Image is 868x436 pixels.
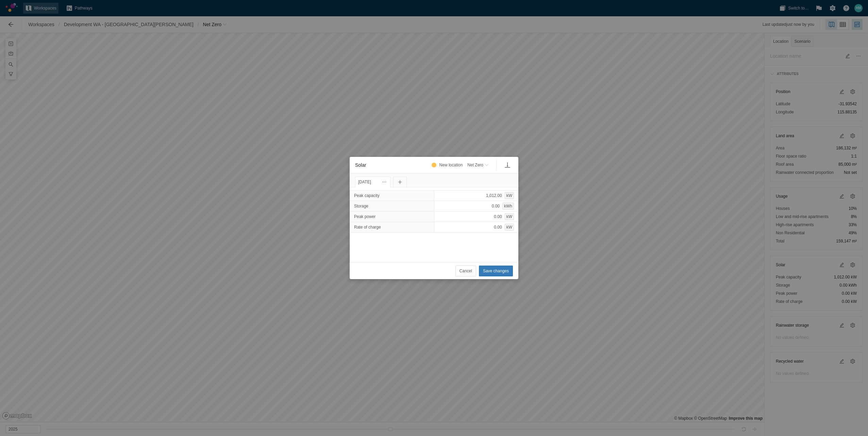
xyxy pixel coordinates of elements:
[479,266,513,276] button: Save changes
[467,162,483,168] span: Net Zero
[437,160,466,170] div: New location
[354,224,381,231] span: Rate of charge
[434,222,519,233] div: 0.00kW
[504,203,512,209] span: kWh
[355,161,366,169] h2: Solar
[506,193,512,199] span: kW
[506,214,512,220] span: kW
[434,190,519,201] div: 1,012.00kW
[350,157,518,279] div: Solar
[354,213,375,220] span: Peak power
[354,192,380,199] span: Peak capacity
[354,203,368,210] span: Storage
[483,268,509,274] span: Save changes
[506,224,512,230] span: kW
[460,268,472,274] span: Cancel
[358,178,387,186] div: [DATE]
[455,266,476,276] button: Cancel
[465,160,491,170] button: Net Zero
[434,211,519,222] div: 0.00kW
[434,201,519,212] div: 0.00kWh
